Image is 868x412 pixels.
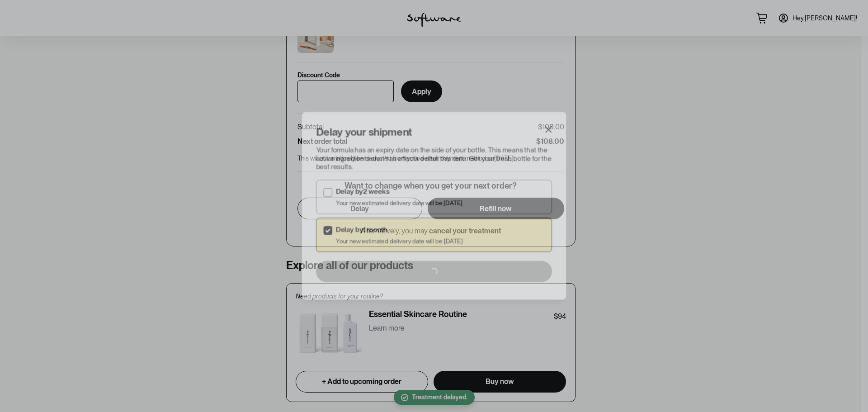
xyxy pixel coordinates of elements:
[421,267,447,276] span: Confirm
[336,199,463,207] p: Your new estimated delivery date will be [DATE]
[316,146,552,171] p: Your formula has an expiry date on the side of your bottle. This means that the active ingredient...
[336,188,463,196] p: Delay by 2 weeks
[336,237,463,245] p: Your new estimated delivery date will be [DATE]
[316,126,412,139] h4: Delay your shipment
[336,226,463,234] p: Delay by 1 month
[542,123,556,137] button: Close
